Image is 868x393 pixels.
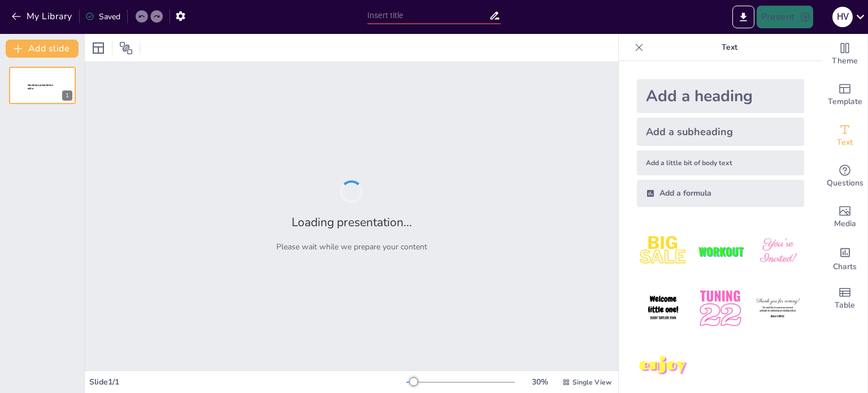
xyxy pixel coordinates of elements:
div: Add a subheading [637,118,804,146]
img: 2.jpeg [694,225,747,278]
span: Text [837,136,853,149]
span: Single View [572,378,611,387]
p: Text [648,34,811,61]
img: 1.jpeg [637,225,689,278]
button: Present [757,6,813,28]
div: Add images, graphics, shapes or video [822,197,867,237]
div: Add a formula [637,180,804,207]
input: Insert title [367,7,489,24]
span: Sendsteps presentation editor [28,84,53,90]
div: Add ready made slides [822,75,867,115]
div: Add a little bit of body text [637,150,804,175]
span: Table [835,299,855,312]
img: 5.jpeg [694,282,747,335]
div: Add charts and graphs [822,237,867,278]
img: 3.jpeg [752,225,804,278]
span: Charts [833,261,857,273]
div: 1 [9,67,76,104]
img: 7.jpeg [637,340,689,392]
span: Position [119,41,133,55]
div: 1 [62,90,72,101]
button: Export to PowerPoint [732,6,754,28]
div: Add a table [822,278,867,319]
div: Add a heading [637,79,804,113]
button: H v [832,6,853,28]
div: Saved [85,11,120,22]
img: 4.jpeg [637,282,689,335]
button: Add slide [6,40,79,58]
span: Theme [832,55,858,67]
h2: Loading presentation... [292,214,412,230]
div: 30 % [526,377,553,387]
span: Template [828,96,862,108]
div: Get real-time input from your audience [822,156,867,197]
div: Change the overall theme [822,34,867,75]
div: Layout [89,39,107,57]
div: Add text boxes [822,115,867,156]
div: H v [832,7,853,27]
div: Slide 1 / 1 [89,377,406,387]
span: Questions [827,177,863,189]
p: Please wait while we prepare your content [276,241,427,252]
img: 6.jpeg [752,282,804,335]
span: Media [834,218,856,230]
button: My Library [8,7,77,25]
